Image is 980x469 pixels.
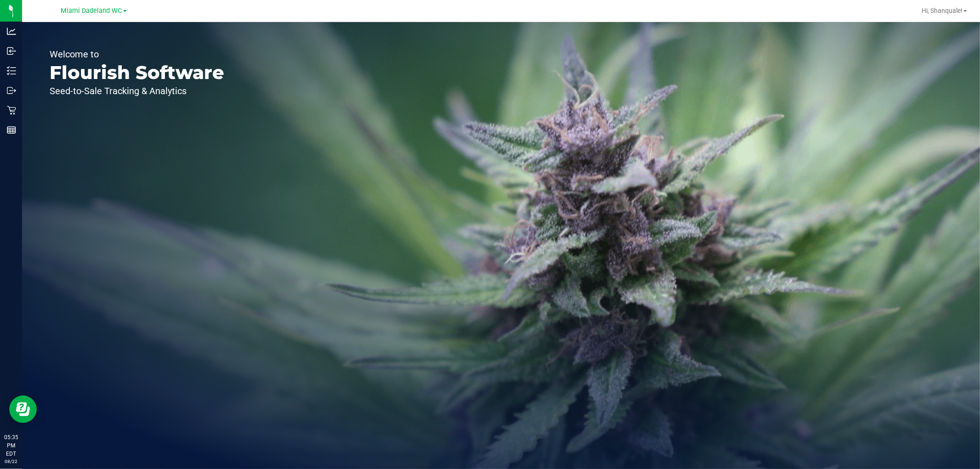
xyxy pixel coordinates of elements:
p: Seed-to-Sale Tracking & Analytics [50,86,224,96]
span: Hi, Shanquale! [922,7,963,14]
inline-svg: Outbound [7,86,16,95]
p: Welcome to [50,50,224,59]
iframe: Resource center [9,396,37,423]
p: Flourish Software [50,63,224,82]
inline-svg: Reports [7,125,16,135]
inline-svg: Analytics [7,27,16,36]
inline-svg: Inbound [7,46,16,56]
p: 05:35 PM EDT [4,433,18,458]
p: 08/22 [4,458,18,465]
inline-svg: Inventory [7,66,16,75]
span: Miami Dadeland WC [61,7,122,15]
inline-svg: Retail [7,106,16,115]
